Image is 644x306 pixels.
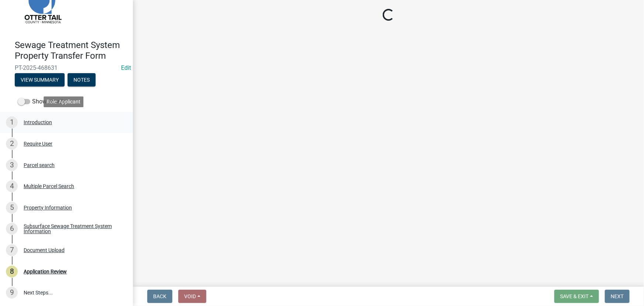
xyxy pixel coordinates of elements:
[153,293,166,299] span: Back
[24,269,67,274] div: Application Review
[24,205,72,210] div: Property Information
[24,120,52,125] div: Introduction
[6,202,18,214] div: 5
[68,77,96,83] wm-modal-confirm: Notes
[18,97,66,106] label: Show emails
[15,73,65,86] button: View Summary
[560,293,589,299] span: Save & Exit
[68,73,96,86] button: Notes
[6,223,18,235] div: 6
[611,293,624,299] span: Next
[15,40,127,61] h4: Sewage Treatment System Property Transfer Form
[24,224,121,234] div: Subsurface Sewage Treatment System Information
[6,287,18,299] div: 9
[6,138,18,150] div: 2
[6,116,18,128] div: 1
[554,290,599,303] button: Save & Exit
[24,163,55,168] div: Parcel search
[6,159,18,171] div: 3
[6,266,18,278] div: 8
[6,244,18,256] div: 7
[24,248,65,253] div: Document Upload
[44,96,83,107] div: Role: Applicant
[24,141,52,146] div: Require User
[24,184,74,189] div: Multiple Parcel Search
[121,64,131,71] wm-modal-confirm: Edit Application Number
[178,290,206,303] button: Void
[15,64,118,71] span: PT-2025-468631
[121,64,131,71] a: Edit
[6,180,18,192] div: 4
[184,293,196,299] span: Void
[605,290,630,303] button: Next
[147,290,172,303] button: Back
[15,77,65,83] wm-modal-confirm: Summary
